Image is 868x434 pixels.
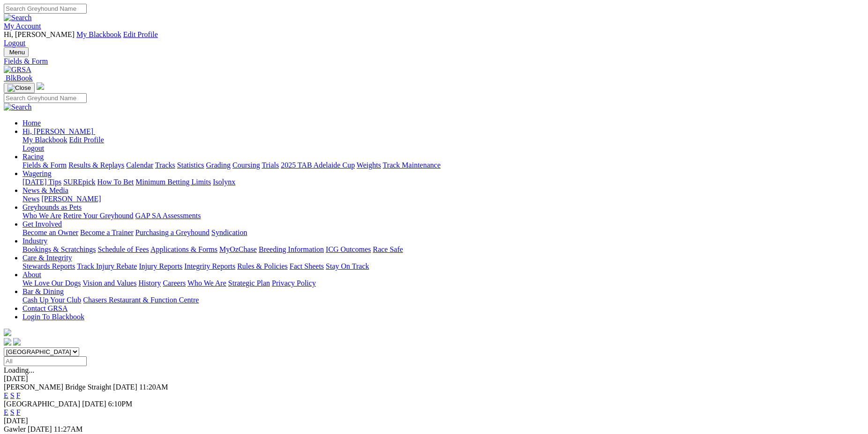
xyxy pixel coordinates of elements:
a: Wagering [22,169,52,177]
a: About [22,271,41,279]
a: Login To Blackbook [22,313,84,321]
a: Grading [206,161,231,169]
div: My Account [4,30,864,47]
a: Become a Trainer [80,228,134,236]
a: GAP SA Assessments [135,212,201,220]
img: GRSA [4,66,31,74]
span: [DATE] [28,425,52,433]
a: Chasers Restaurant & Function Centre [83,296,199,304]
a: Privacy Policy [272,279,316,287]
a: My Blackbook [22,136,67,144]
input: Select date [4,356,87,366]
span: 11:20AM [139,383,168,391]
div: Industry [22,245,864,254]
img: twitter.svg [13,338,21,346]
a: My Blackbook [76,30,121,38]
img: logo-grsa-white.png [37,82,44,90]
a: S [10,408,15,416]
a: Logout [22,144,44,152]
a: Race Safe [373,245,403,253]
a: Industry [22,237,47,245]
a: [DATE] Tips [22,178,61,186]
a: Results & Replays [68,161,124,169]
div: Wagering [22,178,864,186]
a: Applications & Forms [150,245,217,253]
a: Syndication [211,228,247,236]
img: logo-grsa-white.png [4,329,11,336]
a: F [16,391,21,399]
img: Search [4,14,32,22]
a: Racing [22,153,44,161]
span: [GEOGRAPHIC_DATA] [4,400,80,408]
button: Toggle navigation [4,47,29,57]
div: Bar & Dining [22,296,864,304]
div: About [22,279,864,287]
img: Search [4,103,32,111]
a: News & Media [22,186,68,194]
a: F [16,408,21,416]
a: Isolynx [213,178,235,186]
a: Home [22,119,41,127]
a: Statistics [177,161,204,169]
a: Get Involved [22,220,62,228]
div: Care & Integrity [22,262,864,271]
a: Fact Sheets [290,262,324,270]
span: [PERSON_NAME] Bridge Straight [4,383,111,391]
a: MyOzChase [219,245,257,253]
a: Edit Profile [69,136,104,144]
a: Retire Your Greyhound [63,212,134,220]
a: Strategic Plan [228,279,270,287]
a: S [10,391,15,399]
span: [DATE] [82,400,106,408]
span: Loading... [4,366,34,374]
a: Tracks [155,161,175,169]
a: 2025 TAB Adelaide Cup [281,161,355,169]
a: How To Bet [97,178,134,186]
div: Hi, [PERSON_NAME] [22,136,864,153]
a: Integrity Reports [184,262,235,270]
input: Search [4,4,87,14]
a: Care & Integrity [22,254,72,262]
a: Schedule of Fees [97,245,149,253]
div: [DATE] [4,417,864,425]
a: Weights [357,161,381,169]
a: Become an Owner [22,228,78,236]
a: Calendar [126,161,153,169]
img: facebook.svg [4,338,11,346]
span: Menu [9,49,25,56]
span: Hi, [PERSON_NAME] [22,127,93,135]
a: Track Maintenance [383,161,441,169]
a: Greyhounds as Pets [22,203,82,211]
input: Search [4,93,87,103]
a: Stewards Reports [22,262,75,270]
div: Greyhounds as Pets [22,212,864,220]
a: SUREpick [63,178,95,186]
a: Fields & Form [22,161,67,169]
a: Cash Up Your Club [22,296,81,304]
a: Minimum Betting Limits [135,178,211,186]
a: Rules & Policies [237,262,288,270]
div: [DATE] [4,375,864,383]
a: Trials [262,161,279,169]
img: Close [7,84,31,92]
div: Racing [22,161,864,169]
a: Edit Profile [123,30,158,38]
a: Breeding Information [259,245,324,253]
a: Bookings & Scratchings [22,245,96,253]
a: News [22,195,39,203]
a: [PERSON_NAME] [41,195,101,203]
a: Hi, [PERSON_NAME] [22,127,95,135]
a: Vision and Values [82,279,136,287]
div: Get Involved [22,228,864,237]
span: [DATE] [113,383,137,391]
span: Gawler [4,425,26,433]
a: Fields & Form [4,57,864,66]
a: Logout [4,39,25,47]
span: BlkBook [6,74,33,82]
a: Purchasing a Greyhound [135,228,210,236]
span: 6:10PM [108,400,133,408]
a: Who We Are [187,279,226,287]
a: E [4,408,8,416]
span: Hi, [PERSON_NAME] [4,30,75,38]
